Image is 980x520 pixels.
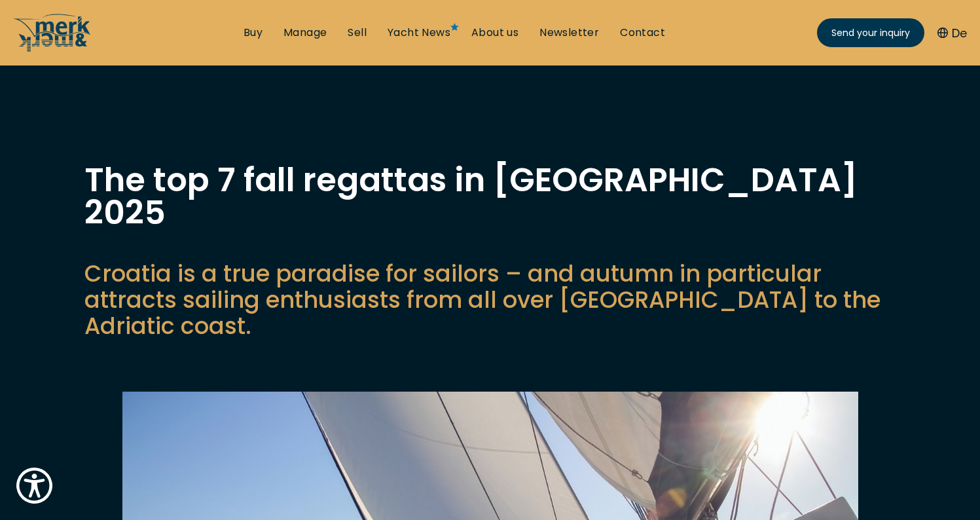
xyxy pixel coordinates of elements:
a: Send your inquiry [817,18,924,47]
p: Croatia is a true paradise for sailors – and autumn in particular attracts sailing enthusiasts fr... [84,261,896,339]
a: / [13,41,92,56]
a: About us [471,26,518,40]
a: Buy [244,26,263,40]
span: Send your inquiry [831,26,910,40]
a: Contact [620,26,665,40]
h1: The top 7 fall regattas in [GEOGRAPHIC_DATA] 2025 [84,164,896,229]
a: Sell [348,26,367,40]
a: Newsletter [539,26,599,40]
button: Show Accessibility Preferences [13,464,56,507]
button: De [937,24,967,42]
a: Yacht News [388,26,450,40]
a: Manage [283,26,327,40]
